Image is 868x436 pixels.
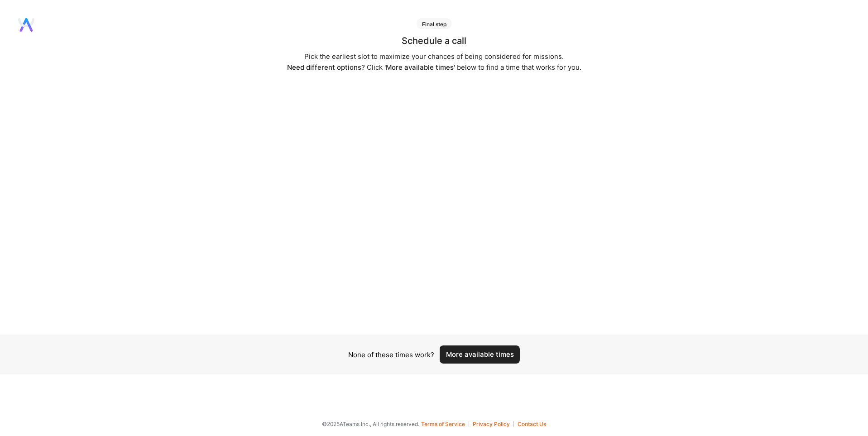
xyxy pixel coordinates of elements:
[287,51,581,73] div: Pick the earliest slot to maximize your chances of being considered for missions. Click below to ...
[322,419,419,429] span: © 2025 ATeams Inc., All rights reserved.
[518,421,546,427] button: Contact Us
[348,350,434,359] div: None of these times work?
[417,18,452,29] div: Final step
[287,63,365,72] span: Need different options?
[440,345,520,364] button: More available times
[384,63,455,72] span: 'More available times'
[473,421,514,427] button: Privacy Policy
[421,421,469,427] button: Terms of Service
[402,36,466,46] div: Schedule a call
